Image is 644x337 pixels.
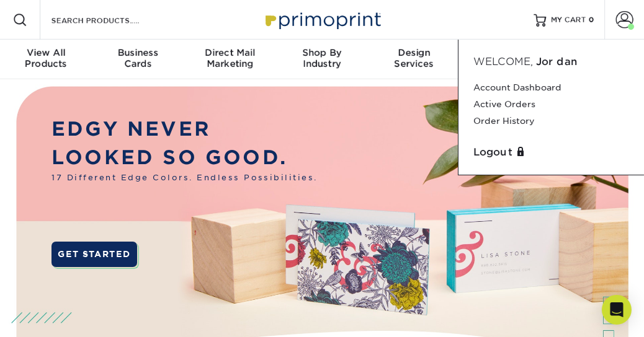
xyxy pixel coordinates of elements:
[51,143,318,172] p: LOOKED SO GOOD.
[473,96,629,113] a: Active Orders
[473,113,629,129] a: Order History
[50,12,171,27] input: SEARCH PRODUCTS.....
[184,47,276,58] span: Direct Mail
[368,47,460,69] div: Services
[260,6,384,33] img: Primoprint
[51,115,318,144] p: EDGY NEVER
[368,40,460,79] a: DesignServices
[51,172,318,184] span: 17 Different Edge Colors. Endless Possibilities.
[51,242,137,267] a: GET STARTED
[368,47,460,58] span: Design
[276,47,368,58] span: Shop By
[92,47,184,69] div: Cards
[473,145,629,160] a: Logout
[473,56,533,68] span: Welcome,
[184,47,276,69] div: Marketing
[602,295,632,325] div: Open Intercom Messenger
[551,15,586,25] span: MY CART
[3,299,105,333] iframe: Google Customer Reviews
[276,47,368,69] div: Industry
[184,40,276,79] a: Direct MailMarketing
[536,56,577,68] span: Jordan
[276,40,368,79] a: Shop ByIndustry
[92,47,184,58] span: Business
[589,15,594,24] span: 0
[473,79,629,96] a: Account Dashboard
[92,40,184,79] a: BusinessCards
